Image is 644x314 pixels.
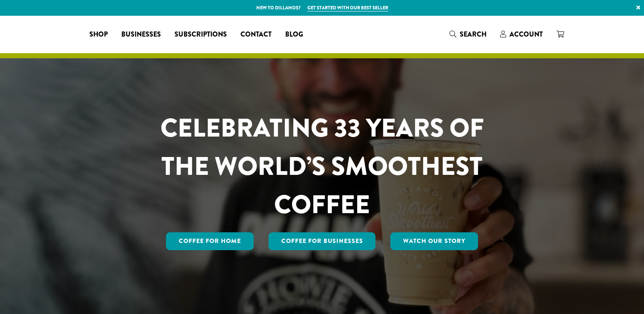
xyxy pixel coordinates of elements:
[285,29,303,40] span: Blog
[509,29,543,39] span: Account
[240,29,272,40] span: Contact
[166,232,254,250] a: Coffee for Home
[121,29,161,40] span: Businesses
[460,29,487,39] span: Search
[89,29,108,40] span: Shop
[269,232,376,250] a: Coffee For Businesses
[135,109,509,224] h1: CELEBRATING 33 YEARS OF THE WORLD’S SMOOTHEST COFFEE
[175,29,227,40] span: Subscriptions
[307,4,388,11] a: Get started with our best seller
[390,232,478,250] a: Watch Our Story
[83,28,114,41] a: Shop
[443,27,493,41] a: Search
